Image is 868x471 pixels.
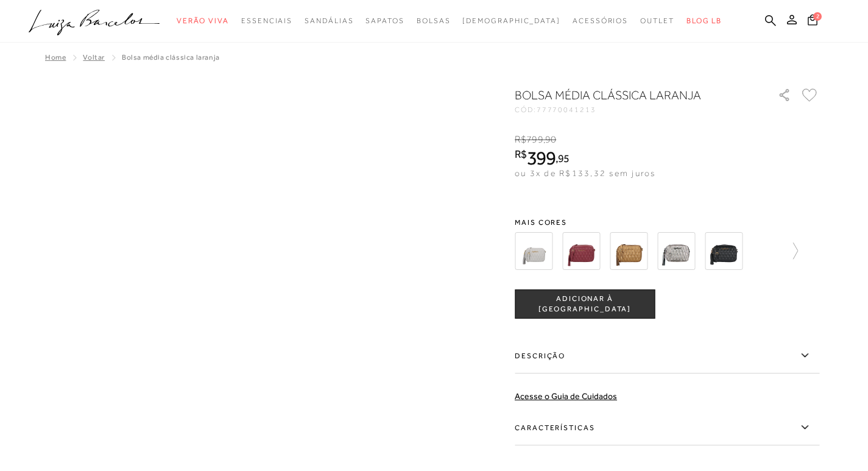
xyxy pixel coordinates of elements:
[515,338,819,374] label: Descrição
[515,219,819,226] span: Mais cores
[610,232,647,270] img: BOLSA CLÁSSICA EM COURO METALIZADO OURO VELHO E ALÇA REGULÁVEL MÉDIA
[515,149,527,160] i: R$
[686,16,722,25] span: BLOG LB
[365,10,404,32] a: noSubCategoriesText
[515,294,654,315] span: ADICIONAR À [GEOGRAPHIC_DATA]
[686,10,722,32] a: BLOG LB
[83,53,105,62] a: Voltar
[515,410,819,445] label: Características
[640,10,674,32] a: noSubCategoriesText
[705,232,743,270] img: BOLSA CLÁSSICA EM COURO PRETO E ALÇA REGULÁVEL MÉDIA
[515,168,655,178] span: ou 3x de R$133,32 sem juros
[515,391,617,401] a: Acesse o Guia de Cuidados
[556,153,570,164] i: ,
[122,53,220,62] span: Bolsa média clássica laranja
[640,16,674,25] span: Outlet
[537,105,596,114] span: 77770041213
[545,134,556,145] span: 90
[813,12,822,21] span: 2
[417,10,451,32] a: noSubCategoriesText
[365,16,404,25] span: Sapatos
[462,10,560,32] a: noSubCategoriesText
[515,106,758,113] div: CÓD:
[241,10,292,32] a: noSubCategoriesText
[177,16,229,25] span: Verão Viva
[515,289,655,319] button: ADICIONAR À [GEOGRAPHIC_DATA]
[527,147,556,169] span: 399
[417,16,451,25] span: Bolsas
[515,87,743,104] h1: Bolsa média clássica laranja
[305,16,353,25] span: Sandálias
[305,10,353,32] a: noSubCategoriesText
[177,10,229,32] a: noSubCategoriesText
[558,152,570,165] span: 95
[804,13,821,30] button: 2
[45,53,66,62] a: Home
[573,10,628,32] a: noSubCategoriesText
[515,134,526,145] i: R$
[515,232,552,270] img: BOLSA CLÁSSICA EM COURO CINZA ESTANHO E ALÇA REGULÁVEL MÉDIA
[526,134,543,145] span: 799
[462,16,560,25] span: [DEMOGRAPHIC_DATA]
[657,232,695,270] img: BOLSA CLÁSSICA EM COURO METALIZADO TITÂNIO E ALÇA REGULÁVEL MÉDIA
[241,16,292,25] span: Essenciais
[562,232,600,270] img: BOLSA CLÁSSICA EM COURO MARSALA E ALÇA REGULÁVEL MÉDIA
[573,16,628,25] span: Acessórios
[543,134,557,145] i: ,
